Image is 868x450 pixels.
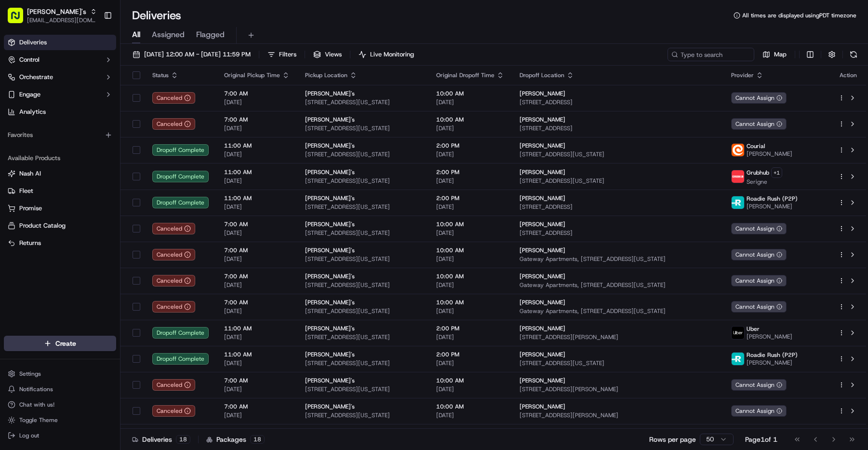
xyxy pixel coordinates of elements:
[305,142,355,150] span: [PERSON_NAME]'s
[436,116,504,123] span: 10:00 AM
[436,168,504,176] span: 2:00 PM
[305,411,421,419] span: [STREET_ADDRESS][US_STATE]
[520,229,715,237] span: [STREET_ADDRESS]
[847,48,860,61] button: Refresh
[132,29,140,41] span: All
[520,255,715,263] span: Gateway Apartments, [STREET_ADDRESS][US_STATE]
[152,223,195,234] button: Canceled
[436,194,504,202] span: 2:00 PM
[4,367,116,381] button: Settings
[152,301,195,313] div: Canceled
[436,203,504,211] span: [DATE]
[224,377,290,384] span: 7:00 AM
[8,239,112,247] a: Returns
[4,35,116,50] a: Deliveries
[436,177,504,185] span: [DATE]
[436,351,504,358] span: 2:00 PM
[731,118,787,130] button: Cannot Assign
[305,229,421,237] span: [STREET_ADDRESS][US_STATE]
[224,299,290,306] span: 7:00 AM
[224,98,290,106] span: [DATE]
[731,249,787,260] button: Cannot Assign
[436,359,504,367] span: [DATE]
[19,204,42,213] span: Promise
[305,177,421,185] span: [STREET_ADDRESS][US_STATE]
[732,353,744,365] img: roadie-logo-v2.jpg
[224,150,290,158] span: [DATE]
[520,325,565,332] span: [PERSON_NAME]
[520,385,715,393] span: [STREET_ADDRESS][PERSON_NAME]
[152,275,195,286] button: Canceled
[520,351,565,358] span: [PERSON_NAME]
[206,435,265,444] div: Packages
[8,169,112,178] a: Nash AI
[436,246,504,254] span: 10:00 AM
[436,273,504,280] span: 10:00 AM
[4,413,116,427] button: Toggle Theme
[520,142,565,150] span: [PERSON_NAME]
[520,90,565,97] span: [PERSON_NAME]
[152,379,195,391] button: Canceled
[19,385,53,393] span: Notifications
[436,71,494,79] span: Original Dropoff Time
[4,87,116,102] button: Engage
[224,403,290,410] span: 7:00 AM
[520,150,715,158] span: [STREET_ADDRESS][US_STATE]
[305,90,355,97] span: [PERSON_NAME]'s
[305,98,421,106] span: [STREET_ADDRESS][US_STATE]
[520,98,715,106] span: [STREET_ADDRESS]
[436,220,504,228] span: 10:00 AM
[4,235,116,251] button: Returns
[19,90,40,99] span: Engage
[436,411,504,419] span: [DATE]
[224,203,290,211] span: [DATE]
[305,255,421,263] span: [STREET_ADDRESS][US_STATE]
[436,281,504,289] span: [DATE]
[152,405,195,417] button: Canceled
[224,307,290,315] span: [DATE]
[731,223,787,234] button: Cannot Assign
[747,333,792,341] span: [PERSON_NAME]
[224,281,290,289] span: [DATE]
[305,168,355,176] span: [PERSON_NAME]'s
[520,281,715,289] span: Gateway Apartments, [STREET_ADDRESS][US_STATE]
[4,4,100,27] button: [PERSON_NAME]'s[EMAIL_ADDRESS][DOMAIN_NAME]
[520,377,565,384] span: [PERSON_NAME]
[520,411,715,419] span: [STREET_ADDRESS][PERSON_NAME]
[152,118,195,130] button: Canceled
[19,416,58,424] span: Toggle Theme
[152,249,195,260] div: Canceled
[19,401,54,409] span: Chat with us!
[224,116,290,123] span: 7:00 AM
[747,169,769,177] span: Grubhub
[128,48,255,61] button: [DATE] 12:00 AM - [DATE] 11:59 PM
[747,359,798,367] span: [PERSON_NAME]
[731,275,787,286] button: Cannot Assign
[305,150,421,158] span: [STREET_ADDRESS][US_STATE]
[305,325,355,332] span: [PERSON_NAME]'s
[520,177,715,185] span: [STREET_ADDRESS][US_STATE]
[196,29,225,41] span: Flagged
[305,246,355,254] span: [PERSON_NAME]'s
[55,339,76,348] span: Create
[732,144,744,156] img: couriallogo.png
[370,50,414,59] span: Live Monitoring
[4,218,116,233] button: Product Catalog
[745,435,777,444] div: Page 1 of 1
[224,273,290,280] span: 7:00 AM
[224,351,290,358] span: 11:00 AM
[224,90,290,97] span: 7:00 AM
[520,71,564,79] span: Dropoff Location
[27,16,97,24] button: [EMAIL_ADDRESS][DOMAIN_NAME]
[305,116,355,123] span: [PERSON_NAME]'s
[742,12,856,19] span: All times are displayed using PDT timezone
[4,166,116,181] button: Nash AI
[224,142,290,150] span: 11:00 AM
[305,333,421,341] span: [STREET_ADDRESS][US_STATE]
[4,150,116,166] div: Available Products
